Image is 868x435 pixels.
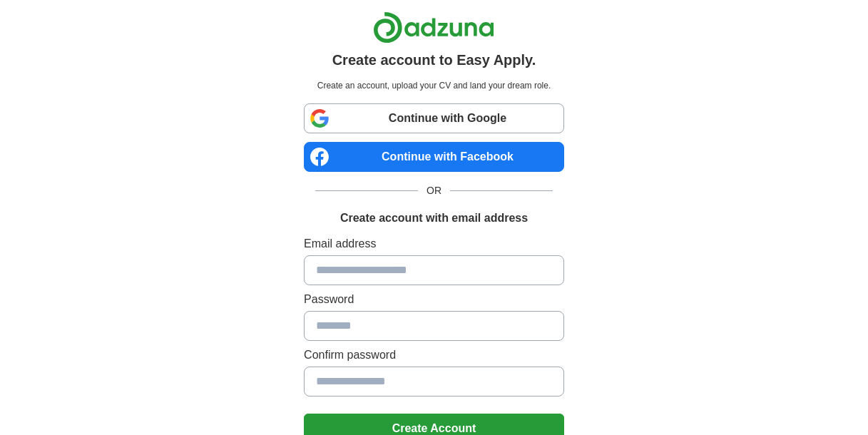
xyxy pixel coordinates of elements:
a: Continue with Facebook [304,142,564,172]
label: Email address [304,235,564,252]
h1: Create account to Easy Apply. [332,49,536,71]
label: Confirm password [304,347,564,364]
p: Create an account, upload your CV and land your dream role. [307,79,561,92]
h1: Create account with email address [340,210,528,227]
label: Password [304,291,564,308]
a: Continue with Google [304,103,564,133]
span: OR [418,183,450,198]
img: Adzuna logo [373,11,494,43]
